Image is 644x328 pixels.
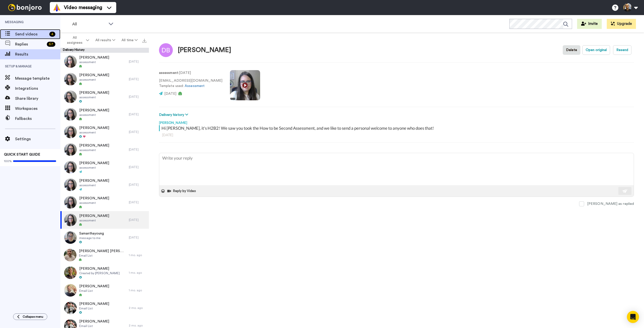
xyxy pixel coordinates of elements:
img: 178fa0e9-8f75-4d86-b0b4-9da464133ffb-thumb.jpg [64,73,77,85]
span: All [72,21,106,27]
span: assessment [79,130,109,134]
button: All results [92,36,118,45]
img: export.svg [142,39,146,43]
a: [PERSON_NAME] [PERSON_NAME]Email List1 mo. ago [60,246,149,264]
span: [PERSON_NAME] [79,178,109,183]
div: [DATE] [129,218,146,222]
a: [PERSON_NAME]Created by [PERSON_NAME]1 mo. ago [60,264,149,282]
div: [DATE] [129,165,146,169]
p: : [DATE] [159,70,222,76]
span: [PERSON_NAME] [79,90,109,95]
span: message to me [79,236,104,240]
strong: assessment [159,71,178,75]
span: Settings [15,136,60,142]
a: [PERSON_NAME]assessment[DATE] [60,88,149,106]
span: Collapse menu [23,315,43,319]
button: Invite [577,19,602,29]
div: 67 [47,42,55,47]
p: [EMAIL_ADDRESS][DOMAIN_NAME] Template used: [159,78,222,89]
div: [DATE] [129,200,146,204]
span: Message template [15,75,60,81]
span: assessment [79,148,109,152]
span: Results [15,51,60,57]
a: [PERSON_NAME]Email List2 mo. ago [60,299,149,317]
span: assessment [79,183,109,187]
img: cd2a5c03-3737-488a-9809-29fc39945f06-thumb.jpg [64,108,77,121]
a: Assessment [185,84,205,88]
span: Share library [15,96,60,102]
img: bj-logo-header-white.svg [6,4,44,11]
a: [PERSON_NAME]assessment[DATE] [60,176,149,194]
span: Workspaces [15,106,60,112]
a: [PERSON_NAME]assessment[DATE] [60,194,149,211]
a: [PERSON_NAME]assessment[DATE] [60,158,149,176]
span: [PERSON_NAME] [79,125,109,130]
img: 89f2748b-547f-4200-bbdf-cf59ccb31d4f-thumb.jpg [64,178,77,191]
span: [DATE] [164,92,176,96]
span: assessment [79,166,109,170]
span: Email List [79,324,109,328]
img: b675bfa6-66f2-458c-b705-3409bb7a4cb6-thumb.jpg [64,231,77,244]
img: ee735737-42a9-412e-8991-b927445318cb-thumb.jpg [64,126,77,138]
span: Created by [PERSON_NAME] [79,271,120,275]
span: Replies [15,41,45,47]
span: [PERSON_NAME] [79,161,109,166]
a: [PERSON_NAME]assessment[DATE] [60,106,149,123]
span: assessment [79,113,109,117]
div: 1 mo. ago [129,271,146,275]
a: [PERSON_NAME]assessment[DATE] [60,53,149,70]
span: assessment [79,201,109,205]
span: Send videos [15,31,47,37]
span: [PERSON_NAME] [79,73,109,78]
div: Hi [PERSON_NAME], it's H2B2! We saw you took the How to be Second Assessment, and we like to send... [162,125,633,131]
span: 100% [4,159,12,163]
div: [DATE] [129,77,146,81]
span: [PERSON_NAME] [79,319,109,324]
button: Resend [613,45,631,55]
img: d7053863-9c99-44b2-b44d-8fa903f1cc75-thumb.jpg [64,196,77,209]
div: [DATE] [129,112,146,116]
span: Fallbacks [15,116,60,122]
img: 2f8560a6-e6b5-42a3-a594-c7719336cae5-thumb.jpg [64,214,77,226]
span: [PERSON_NAME] [79,108,109,113]
button: Export all results that match these filters now. [141,36,148,44]
img: 43a86fd9-a160-42da-a102-0453a2e774c3-thumb.jpg [64,302,77,314]
div: [DATE] [162,132,631,137]
img: 38cdc255-a7ea-409a-a78f-1645a46038ba-thumb.jpg [64,143,77,156]
a: [PERSON_NAME]assessment[DATE] [60,123,149,141]
div: [DATE] [129,130,146,134]
span: [PERSON_NAME] [79,55,109,60]
img: fd2f64a9-a912-4d73-aabd-7bf38751bbed-thumb.jpg [64,284,77,297]
a: Samanthayoungmessage to me[DATE] [60,229,149,246]
span: Email List [79,254,126,258]
div: [DATE] [129,236,146,240]
span: Samanthayoung [79,231,104,236]
span: assessment [79,218,109,222]
div: 4 [49,32,55,37]
span: assessment [79,60,109,64]
span: [PERSON_NAME] [79,213,109,218]
span: All assignees [65,35,85,45]
span: [PERSON_NAME] [79,301,109,306]
button: Delete [563,45,580,55]
div: 1 mo. ago [129,288,146,292]
div: [PERSON_NAME] [159,118,634,125]
a: [PERSON_NAME]assessment[DATE] [60,211,149,229]
div: 2 mo. ago [129,306,146,310]
span: [PERSON_NAME] [PERSON_NAME] [79,249,126,254]
div: 2 mo. ago [129,323,146,327]
div: [PERSON_NAME] as replied [587,201,634,206]
button: Reply by Video [167,187,197,195]
span: [PERSON_NAME] [79,266,120,271]
img: vm-color.svg [53,4,61,12]
button: Open original [582,45,610,55]
div: [DATE] [129,183,146,187]
div: Delivery History [60,48,149,53]
span: [PERSON_NAME] [79,143,109,148]
img: ea4c8651-87f3-41ac-93b8-1d7909309fdb-thumb.jpg [64,55,77,68]
img: c68fe43f-5770-4f5c-be1c-eeb672ef283b-thumb.jpg [64,90,77,103]
img: Image of David Berg [159,43,173,57]
button: Collapse menu [13,313,47,320]
button: All assignees [61,33,92,47]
